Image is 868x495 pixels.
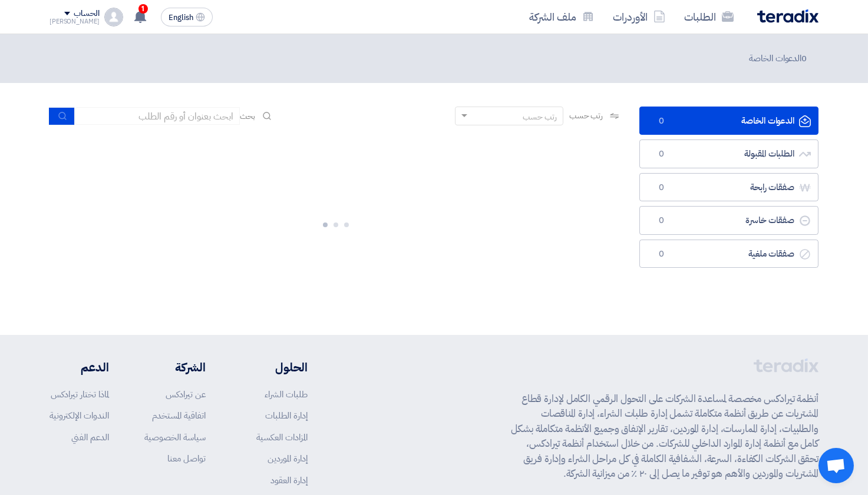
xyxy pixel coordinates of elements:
a: المزادات العكسية [256,431,308,444]
a: الدعم الفني [71,431,109,444]
span: English [169,14,193,22]
li: الدعم [49,358,109,376]
a: دردشة مفتوحة [819,448,854,483]
a: إدارة العقود [270,474,308,487]
span: 0 [654,215,668,227]
a: الدعوات الخاصة0 [639,107,819,135]
a: صفقات ملغية0 [639,240,819,268]
a: الطلبات المقبولة0 [639,139,819,168]
a: إدارة الموردين [268,452,308,465]
a: طلبات الشراء [265,388,308,401]
a: الأوردرات [603,3,675,31]
span: 0 [654,248,668,260]
a: الندوات الإلكترونية [49,409,109,422]
span: 0 [654,115,668,127]
a: اتفاقية المستخدم [152,409,206,422]
a: صفقات رابحة0 [639,173,819,202]
button: English [161,8,213,26]
div: رتب حسب [523,111,557,123]
span: 0 [654,182,668,194]
img: profile_test.png [104,8,123,26]
li: الشركة [144,358,206,376]
a: لماذا تختار تيرادكس [51,388,109,401]
a: إدارة الطلبات [265,409,308,422]
p: أنظمة تيرادكس مخصصة لمساعدة الشركات على التحول الرقمي الكامل لإدارة قطاع المشتريات عن طريق أنظمة ... [511,391,819,481]
span: 1 [138,4,148,14]
a: صفقات خاسرة0 [639,206,819,235]
li: الحلول [241,358,308,376]
div: الحساب [74,9,99,19]
span: 0 [801,52,807,65]
img: Teradix logo [757,9,819,23]
div: [PERSON_NAME] [49,18,100,25]
a: ملف الشركة [520,3,603,31]
a: عن تيرادكس [166,388,206,401]
span: الدعوات الخاصة [749,52,809,65]
a: الطلبات [675,3,743,31]
span: رتب حسب [569,109,603,122]
a: تواصل معنا [167,452,206,465]
input: ابحث بعنوان أو رقم الطلب [75,107,240,125]
span: بحث [240,110,255,122]
span: 0 [654,148,668,160]
a: سياسة الخصوصية [144,431,206,444]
